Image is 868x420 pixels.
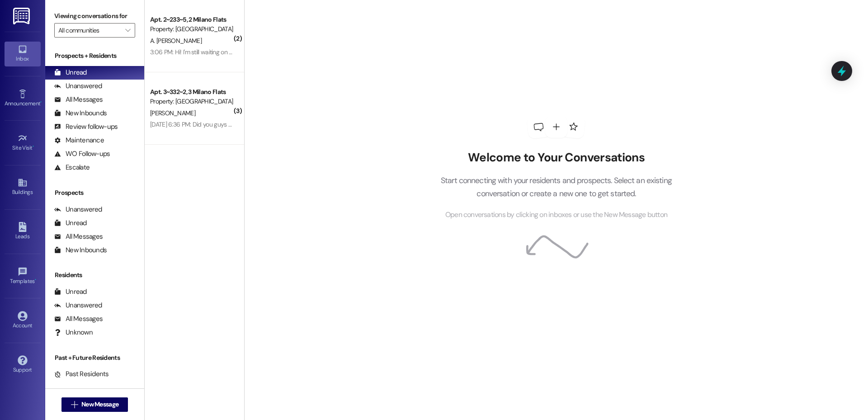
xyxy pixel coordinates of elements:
a: Buildings [5,175,41,199]
a: Leads [5,219,41,244]
h2: Welcome to Your Conversations [427,151,685,165]
div: Unanswered [54,81,102,91]
span: • [40,99,42,105]
div: [DATE] 6:36 PM: Did you guys get a package for me [DATE] around 1pm? [150,120,338,128]
div: Unanswered [54,301,102,310]
div: Prospects [45,188,144,198]
a: Account [5,308,41,333]
div: All Messages [54,314,103,324]
span: A. [PERSON_NAME] [150,37,202,45]
a: Inbox [5,42,41,66]
a: Site Visit • [5,131,41,155]
a: Support [5,353,41,377]
div: Prospects + Residents [45,51,144,61]
div: Property: [GEOGRAPHIC_DATA] Flats [150,24,234,34]
div: 3:06 PM: Hi! I'm still waiting on a feedback about my previous question [150,48,334,56]
button: New Message [61,397,128,412]
i:  [125,27,130,34]
span: Open conversations by clicking on inboxes or use the New Message button [445,209,667,221]
a: Templates • [5,264,41,288]
div: Apt. 2~233~5, 2 Milano Flats [150,15,234,24]
div: Property: [GEOGRAPHIC_DATA] Flats [150,97,234,106]
div: Residents [45,270,144,280]
div: Past Residents [54,369,109,379]
span: [PERSON_NAME] [150,109,195,117]
div: WO Follow-ups [54,149,110,159]
div: Escalate [54,163,90,172]
div: Review follow-ups [54,122,118,132]
label: Viewing conversations for [54,9,135,23]
div: All Messages [54,232,103,241]
div: New Inbounds [54,109,107,118]
span: • [33,143,34,150]
div: New Inbounds [54,245,107,255]
div: Unread [54,68,87,77]
div: All Messages [54,95,103,104]
i:  [71,401,78,408]
input: All communities [58,23,121,38]
span: New Message [81,400,118,409]
div: Unread [54,218,87,228]
span: • [35,277,36,283]
div: Unanswered [54,205,102,214]
div: Apt. 3~332~2, 3 Milano Flats [150,87,234,97]
div: Past + Future Residents [45,353,144,363]
img: ResiDesk Logo [13,8,32,24]
p: Start connecting with your residents and prospects. Select an existing conversation or create a n... [427,174,685,200]
div: Unknown [54,328,93,337]
div: Unread [54,287,87,297]
div: Maintenance [54,136,104,145]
